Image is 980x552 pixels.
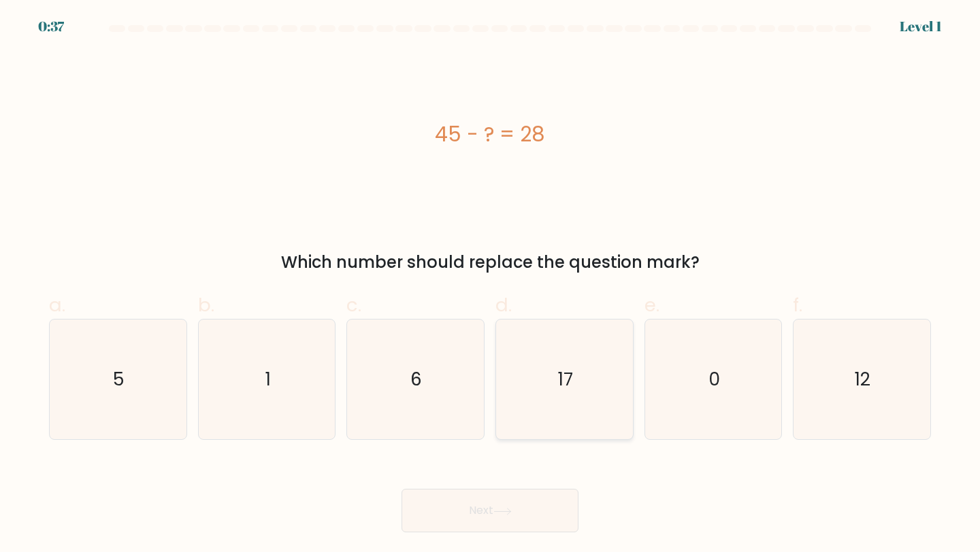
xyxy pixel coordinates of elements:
[57,250,923,275] div: Which number should replace the question mark?
[49,119,931,150] div: 45 - ? = 28
[495,292,512,318] span: d.
[855,366,871,392] text: 12
[265,366,271,392] text: 1
[708,366,720,392] text: 0
[114,366,125,392] text: 5
[346,292,361,318] span: c.
[411,366,423,392] text: 6
[900,16,942,37] div: Level 1
[49,292,65,318] span: a.
[402,489,578,532] button: Next
[644,292,659,318] span: e.
[558,366,573,392] text: 17
[38,16,64,37] div: 0:37
[793,292,802,318] span: f.
[198,292,214,318] span: b.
